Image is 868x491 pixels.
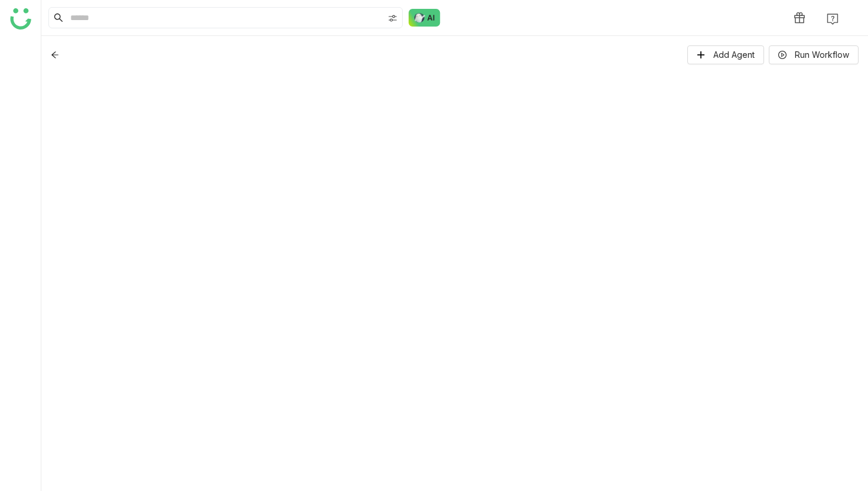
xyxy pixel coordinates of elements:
[713,48,755,61] span: Add Agent
[409,9,440,27] img: ask-buddy-normal.svg
[687,45,764,64] button: Add Agent
[795,48,849,61] span: Run Workflow
[388,14,397,23] img: search-type.svg
[10,8,31,30] img: logo
[769,45,859,64] button: Run Workflow
[827,13,838,25] img: help.svg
